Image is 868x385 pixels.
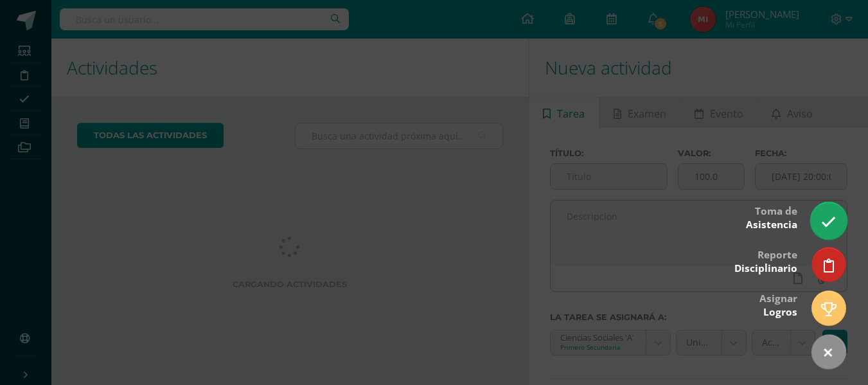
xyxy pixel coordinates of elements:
span: Disciplinario [734,262,797,275]
span: Logros [763,305,797,319]
div: Toma de [746,196,797,238]
span: Asistencia [746,218,797,231]
div: Asignar [759,283,797,325]
div: Reporte [734,240,797,282]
